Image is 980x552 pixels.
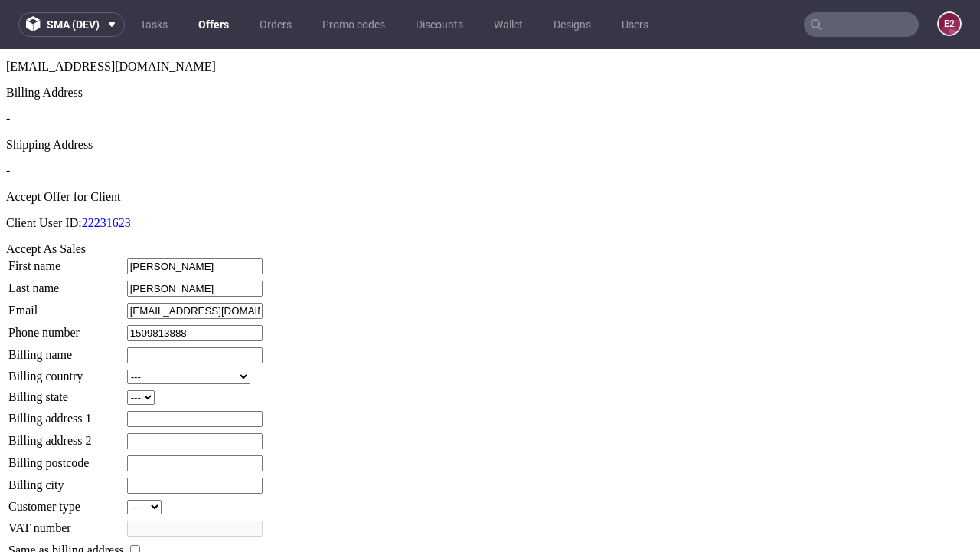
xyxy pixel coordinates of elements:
span: sma (dev) [47,19,100,30]
td: First name [8,209,125,226]
td: Billing name [8,297,125,315]
td: Customer type [8,450,125,466]
a: Promo codes [313,12,394,37]
a: 22231623 [82,167,131,180]
div: Accept Offer for Client [6,141,974,155]
button: sma (dev) [18,12,125,37]
span: [EMAIL_ADDRESS][DOMAIN_NAME] [6,11,216,24]
a: Users [612,12,658,37]
td: Billing address 1 [8,361,125,379]
p: Client User ID: [6,167,974,181]
td: Billing state [8,340,125,356]
td: Email [8,253,125,271]
td: Billing city [8,428,125,445]
td: Billing address 2 [8,383,125,401]
figcaption: e2 [939,13,960,34]
a: Wallet [485,12,532,37]
td: Phone number [8,275,125,293]
td: Billing country [8,320,125,336]
td: Billing postcode [8,406,125,423]
td: Last name [8,231,125,248]
a: Designs [544,12,600,37]
span: - [6,63,10,76]
td: VAT number [8,471,125,488]
a: Orders [250,12,301,37]
a: Offers [189,12,238,37]
div: Billing Address [6,37,974,51]
div: Shipping Address [6,89,974,103]
div: Accept As Sales [6,193,974,207]
a: Discounts [407,12,472,37]
a: Tasks [131,12,177,37]
td: Same as billing address [8,493,125,510]
span: - [6,115,10,128]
